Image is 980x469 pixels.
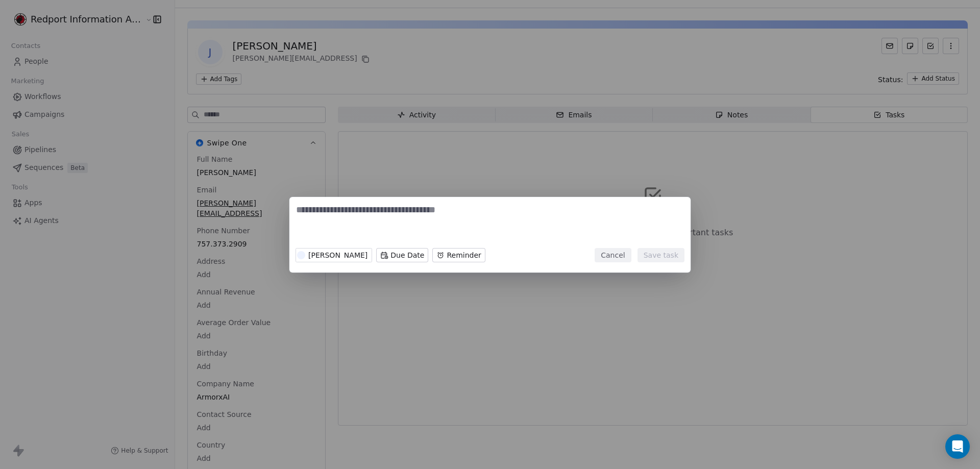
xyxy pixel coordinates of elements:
span: Due Date [390,250,424,260]
button: Cancel [595,248,631,262]
button: Due Date [376,248,428,262]
button: Save task [638,248,684,262]
button: Reminder [432,248,485,262]
div: [PERSON_NAME] [308,252,367,259]
span: Reminder [447,250,481,260]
